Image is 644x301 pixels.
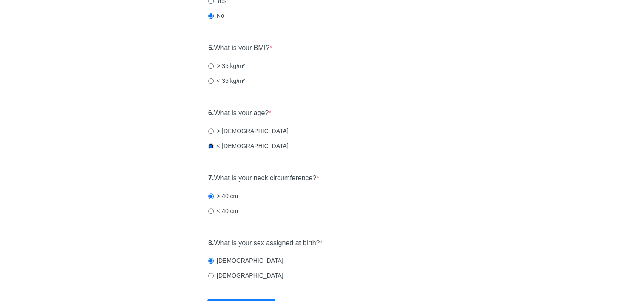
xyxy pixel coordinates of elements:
label: > 35 kg/m² [208,62,245,70]
input: > 40 cm [208,193,214,199]
input: < [DEMOGRAPHIC_DATA] [208,143,214,149]
input: < 40 cm [208,208,214,214]
input: No [208,13,214,19]
label: What is your neck circumference? [208,173,319,183]
label: > [DEMOGRAPHIC_DATA] [208,127,289,135]
strong: 5. [208,44,214,51]
label: < 40 cm [208,207,238,215]
input: > 35 kg/m² [208,63,214,69]
input: [DEMOGRAPHIC_DATA] [208,258,214,264]
input: > [DEMOGRAPHIC_DATA] [208,128,214,134]
label: [DEMOGRAPHIC_DATA] [208,256,283,265]
label: [DEMOGRAPHIC_DATA] [208,271,283,280]
input: < 35 kg/m² [208,78,214,84]
label: > 40 cm [208,192,238,200]
input: [DEMOGRAPHIC_DATA] [208,273,214,278]
label: < 35 kg/m² [208,77,245,85]
strong: 6. [208,109,214,116]
label: < [DEMOGRAPHIC_DATA] [208,142,289,150]
label: No [208,11,224,20]
strong: 7. [208,174,214,182]
label: What is your sex assigned at birth? [208,239,323,248]
strong: 8. [208,239,214,247]
label: What is your age? [208,108,272,118]
label: What is your BMI? [208,43,272,53]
